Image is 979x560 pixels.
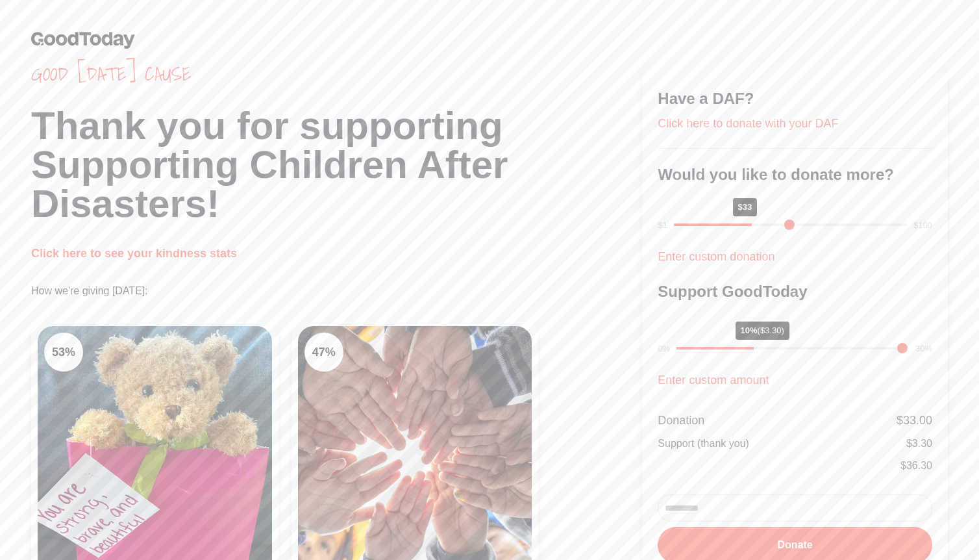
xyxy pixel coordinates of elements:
[915,342,932,355] div: 30%
[897,411,932,429] div: $
[906,460,932,471] span: 36.30
[758,325,784,335] span: ($3.30)
[658,342,670,355] div: 0%
[31,247,237,260] a: Click here to see your kindness stats
[658,374,769,387] a: Enter custom amount
[906,436,932,452] div: $
[913,219,932,232] div: $100
[658,88,932,109] h3: Have a DAF?
[658,164,932,185] h3: Would you like to donate more?
[658,219,667,232] div: $1
[658,411,704,429] div: Donation
[31,283,642,299] p: How we're giving [DATE]:
[31,107,642,223] h1: Thank you for supporting Supporting Children After Disasters!
[44,333,83,372] div: 53 %
[658,250,775,263] a: Enter custom donation
[903,414,932,427] span: 33.00
[31,31,135,49] img: GoodToday
[658,117,838,130] a: Click here to donate with your DAF
[658,281,932,302] h3: Support GoodToday
[31,62,642,86] span: Good [DATE] cause
[736,322,789,340] div: 10%
[658,436,749,452] div: Support (thank you)
[733,198,758,216] div: $33
[304,333,343,372] div: 47 %
[900,458,932,474] div: $
[912,438,932,449] span: 3.30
